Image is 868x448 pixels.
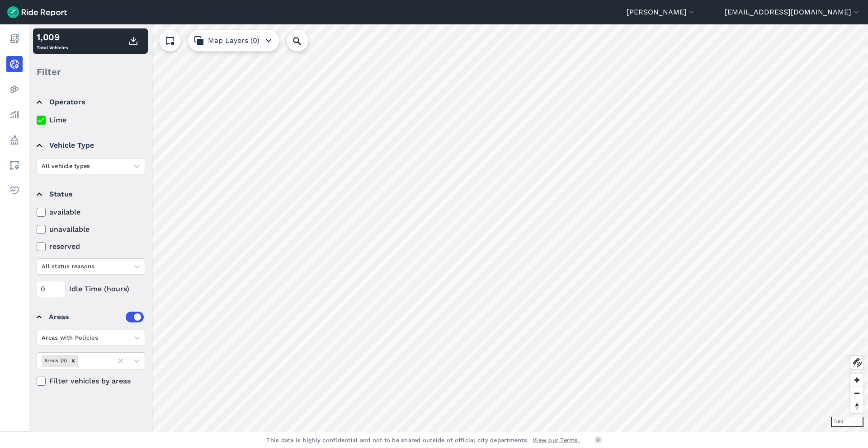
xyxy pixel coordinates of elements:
div: 3 mi [831,417,863,427]
input: Search Location or Vehicles [287,30,323,51]
div: Areas [49,312,144,322]
div: Areas (5) [42,355,68,366]
div: 1,009 [37,30,68,44]
a: Heatmaps [6,81,23,98]
label: reserved [37,241,145,252]
div: Idle Time (hours) [37,281,145,297]
summary: Areas [37,304,144,330]
label: Lime [37,115,145,126]
button: Reset bearing to north [850,400,863,413]
summary: Status [37,182,144,207]
div: Remove Areas (5) [68,355,78,366]
label: available [37,207,145,218]
summary: Vehicle Type [37,133,144,158]
button: Zoom in [850,373,863,387]
a: Health [6,182,23,199]
a: Realtime [6,56,23,72]
a: View our Terms. [533,436,580,444]
a: Areas [6,157,23,173]
label: Filter vehicles by areas [37,376,145,387]
button: Zoom out [850,387,863,400]
button: [PERSON_NAME] [627,7,696,18]
a: Policy [6,132,23,148]
div: Total Vehicles [37,30,68,52]
button: Map Layers (0) [188,30,279,51]
label: unavailable [37,224,145,235]
button: [EMAIL_ADDRESS][DOMAIN_NAME] [725,7,861,18]
a: Report [6,31,23,47]
a: Analyze [6,107,23,123]
img: Ride Report [7,6,67,18]
canvas: Map [29,24,868,432]
div: Filter [33,58,148,86]
summary: Operators [37,89,144,115]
